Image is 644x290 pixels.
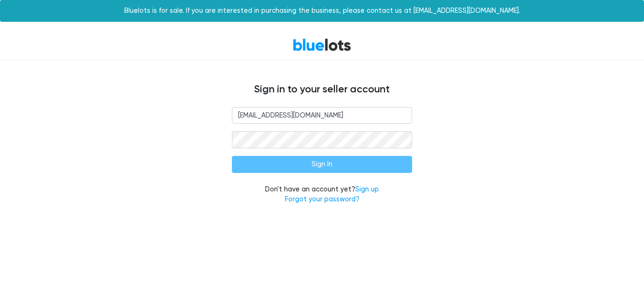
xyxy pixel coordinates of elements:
[285,195,359,203] a: Forgot your password?
[293,38,351,52] a: BlueLots
[37,83,607,96] h4: Sign in to your seller account
[232,156,412,173] input: Sign In
[355,185,379,193] a: Sign up
[232,184,412,205] div: Don't have an account yet?
[232,107,412,124] input: Email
